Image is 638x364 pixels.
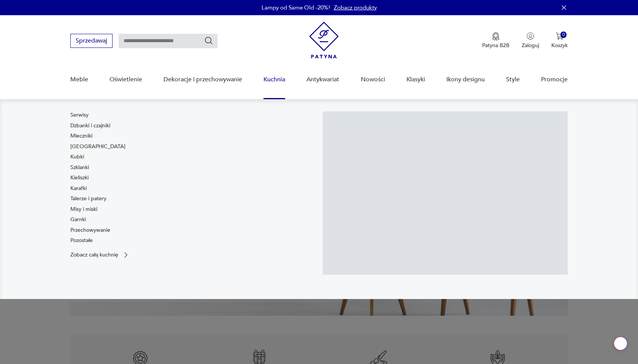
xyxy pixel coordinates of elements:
a: Oświetlenie [110,65,142,94]
button: Zaloguj [522,32,539,49]
img: Ikona medalu [492,32,500,41]
button: Sprzedawaj [70,34,113,48]
a: Zobacz całą kuchnię [70,251,130,259]
a: Mleczniki [70,132,92,140]
a: Meble [70,65,88,94]
a: Ikona medaluPatyna B2B [482,32,509,49]
a: Kieliszki [70,174,89,182]
img: Ikonka użytkownika [527,32,534,40]
a: Przechowywanie [70,226,110,234]
button: 0Koszyk [551,32,568,49]
a: Dzbanki i czajniki [70,122,110,130]
a: Antykwariat [306,65,339,94]
p: Zaloguj [522,42,539,49]
img: Ikona koszyka [556,32,563,40]
p: Patyna B2B [482,42,509,49]
button: Szukaj [204,36,213,45]
a: Szklanki [70,164,89,171]
a: Promocje [541,65,568,94]
a: Ikony designu [446,65,485,94]
p: Lampy od Same Old -20%! [262,4,330,11]
a: [GEOGRAPHIC_DATA] [70,143,125,150]
button: Patyna B2B [482,32,509,49]
img: Patyna - sklep z meblami i dekoracjami vintage [309,22,339,59]
a: Talerze i patery [70,195,106,203]
a: Zobacz produkty [334,4,377,11]
a: Karafki [70,185,87,192]
a: Nowości [361,65,385,94]
p: Zobacz całą kuchnię [70,252,118,257]
a: Sprzedawaj [70,39,113,44]
a: Klasyki [406,65,425,94]
a: Kuchnia [263,65,285,94]
a: Style [506,65,520,94]
a: Serwisy [70,111,89,119]
a: Misy i miski [70,206,97,213]
div: 0 [560,32,567,38]
a: Pozostałe [70,237,93,244]
p: Koszyk [551,42,568,49]
a: Dekoracje i przechowywanie [163,65,242,94]
a: Garnki [70,216,86,223]
a: Kubki [70,153,84,161]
